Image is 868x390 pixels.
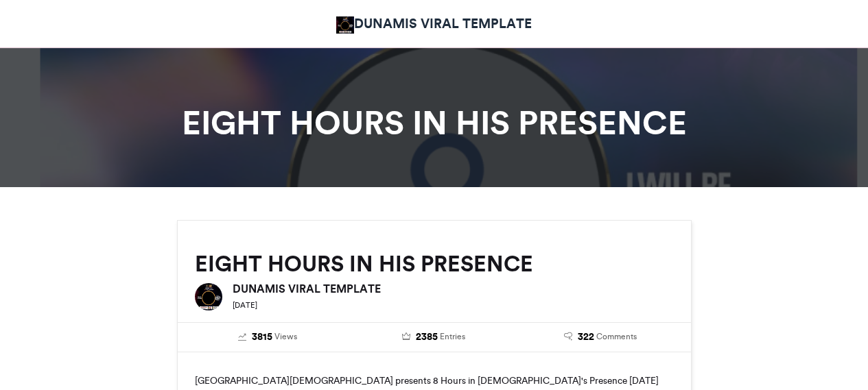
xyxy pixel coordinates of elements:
[54,106,815,139] h1: EIGHT HOURS IN HIS PRESENCE
[195,283,222,310] img: DUNAMIS VIRAL TEMPLATE
[528,330,674,345] a: 322 Comments
[336,16,355,34] img: DUNAMIS VIRAL TEMPLATE
[233,283,674,294] h6: DUNAMIS VIRAL TEMPLATE
[361,330,507,345] a: 2385 Entries
[578,330,594,345] span: 322
[195,330,341,345] a: 3815 Views
[440,330,465,343] span: Entries
[416,330,438,345] span: 2385
[252,330,272,345] span: 3815
[233,300,257,310] small: [DATE]
[336,14,532,34] a: DUNAMIS VIRAL TEMPLATE
[596,330,637,343] span: Comments
[195,252,674,276] h2: EIGHT HOURS IN HIS PRESENCE
[274,330,297,343] span: Views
